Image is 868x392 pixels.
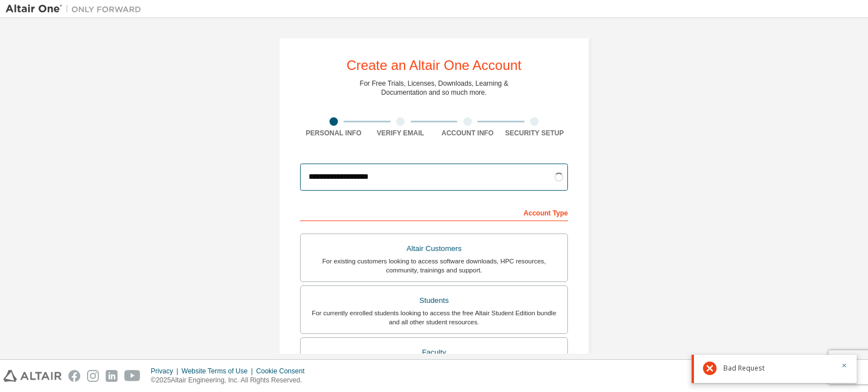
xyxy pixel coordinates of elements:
div: For existing customers looking to access software downloads, HPC resources, community, trainings ... [307,257,561,275]
div: Personal Info [300,129,367,138]
div: Cookie Consent [256,367,311,376]
div: Account Type [300,203,568,221]
img: Altair One [6,3,147,15]
img: altair_logo.svg [3,370,62,382]
div: Privacy [151,367,181,376]
img: youtube.svg [124,370,141,382]
img: facebook.svg [68,370,80,382]
div: Faculty [307,345,561,360]
div: Account Info [434,129,501,138]
div: Verify Email [367,129,435,138]
div: Create an Altair One Account [346,59,522,72]
div: Security Setup [501,129,568,138]
div: Students [307,293,561,309]
img: instagram.svg [87,370,99,382]
div: For Free Trials, Licenses, Downloads, Learning & Documentation and so much more. [360,79,509,97]
div: Website Terms of Use [181,367,256,376]
div: For currently enrolled students looking to access the free Altair Student Edition bundle and all ... [307,309,561,327]
p: © 2025 Altair Engineering, Inc. All Rights Reserved. [151,376,311,385]
img: linkedin.svg [106,370,118,382]
span: Bad Request [723,364,765,373]
div: Altair Customers [307,241,561,257]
